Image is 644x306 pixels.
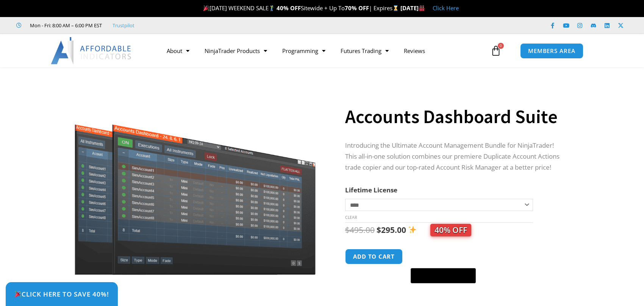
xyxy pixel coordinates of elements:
span: 0 [498,43,504,49]
iframe: Secure express checkout frame [409,248,477,266]
a: 0 [479,40,513,62]
img: 🏭 [419,5,425,11]
span: MEMBERS AREA [528,48,575,54]
strong: [DATE] [400,4,425,12]
button: Buy with GPay [411,268,476,283]
img: 🎉 [15,291,21,297]
a: Trustpilot [113,21,134,30]
img: ✨ [408,226,416,234]
bdi: 295.00 [377,225,406,235]
img: 🎉 [203,5,209,11]
span: $ [377,225,381,235]
span: $ [345,225,350,235]
a: Reviews [396,42,433,59]
img: ⌛ [393,5,399,11]
img: LogoAI | Affordable Indicators – NinjaTrader [51,37,132,64]
label: Lifetime License [345,186,397,194]
span: [DATE] WEEKEND SALE Sitewide + Up To | Expires [202,4,400,12]
p: Introducing the Ultimate Account Management Bundle for NinjaTrader! This all-in-one solution comb... [345,140,566,173]
strong: 40% OFF [277,4,301,12]
a: Programming [275,42,333,59]
span: Mon - Fri: 8:00 AM – 6:00 PM EST [28,21,102,30]
a: Click Here [433,4,459,12]
a: NinjaTrader Products [197,42,275,59]
strong: 70% OFF [345,4,369,12]
span: 40% OFF [430,224,471,236]
a: About [159,42,197,59]
bdi: 495.00 [345,225,375,235]
button: Add to cart [345,249,403,264]
a: Futures Trading [333,42,396,59]
a: 🎉Click Here to save 40%! [6,282,118,306]
span: Click Here to save 40%! [14,291,109,297]
a: Clear options [345,215,357,220]
a: MEMBERS AREA [520,43,583,59]
nav: Menu [159,42,489,59]
img: 🏌️‍♂️ [269,5,275,11]
h1: Accounts Dashboard Suite [345,103,566,130]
